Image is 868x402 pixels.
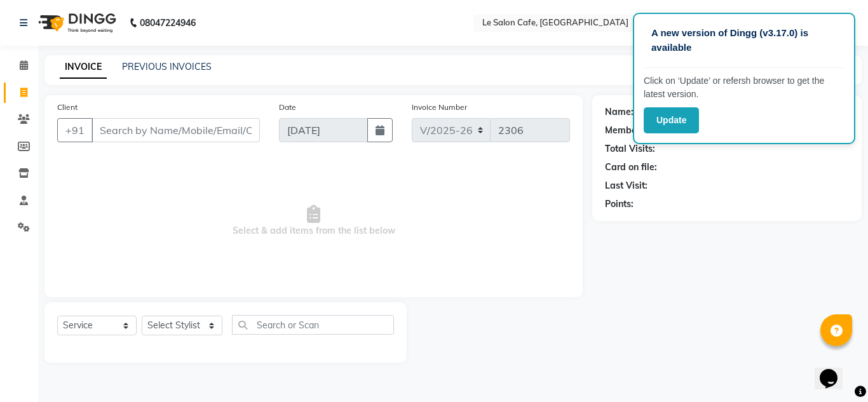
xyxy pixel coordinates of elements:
input: Search by Name/Mobile/Email/Code [92,118,260,142]
span: Select & add items from the list below [57,157,570,285]
div: Membership: [605,124,660,137]
button: +91 [57,118,93,142]
div: Last Visit: [605,179,648,192]
p: A new version of Dingg (v3.17.0) is available [651,26,837,55]
div: Name: [605,105,634,119]
div: Total Visits: [605,142,655,156]
label: Invoice Number [412,102,467,113]
a: INVOICE [60,56,107,79]
label: Date [279,102,296,113]
div: Points: [605,198,634,211]
b: 08047224946 [140,5,196,41]
p: Click on ‘Update’ or refersh browser to get the latest version. [644,74,844,101]
button: Update [644,107,699,133]
img: logo [32,5,119,41]
iframe: chat widget [815,351,855,389]
label: Client [57,102,78,113]
a: PREVIOUS INVOICES [122,61,212,72]
div: Card on file: [605,161,657,174]
input: Search or Scan [232,315,394,335]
